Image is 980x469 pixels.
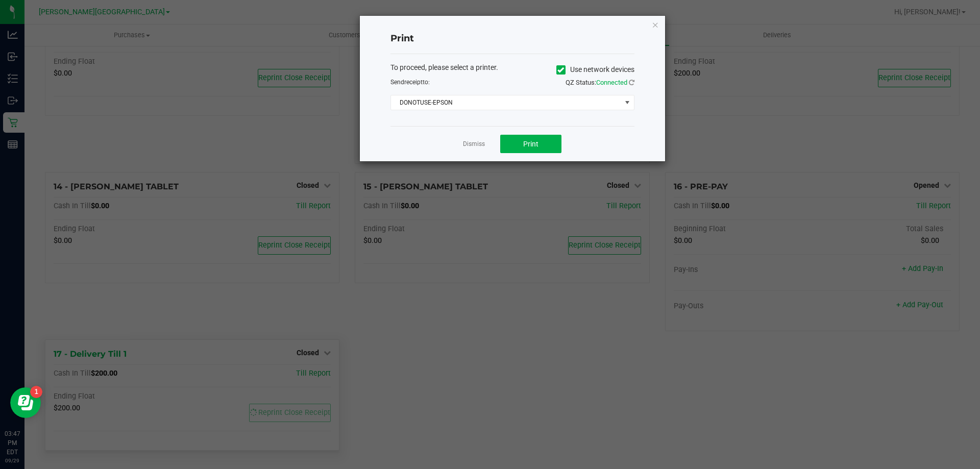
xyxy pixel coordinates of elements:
[523,140,538,148] span: Print
[556,64,634,75] label: Use network devices
[463,140,485,149] a: Dismiss
[390,32,634,45] h4: Print
[566,79,634,86] span: QZ Status:
[30,386,42,398] iframe: Resource center unread badge
[596,79,627,86] span: Connected
[390,79,430,86] span: Send to:
[391,95,621,110] span: DONOTUSE-EPSON
[383,62,642,78] div: To proceed, please select a printer.
[404,79,423,86] span: receipt
[500,135,561,153] button: Print
[10,387,41,418] iframe: Resource center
